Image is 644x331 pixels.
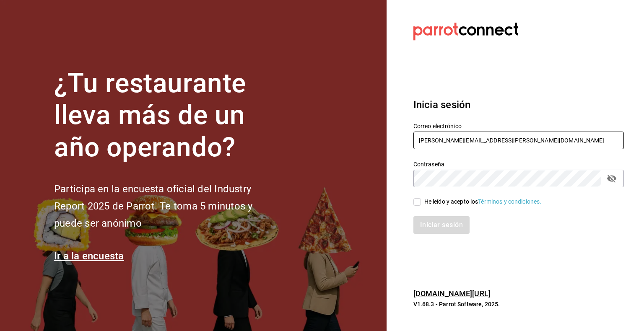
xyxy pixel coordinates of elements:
[413,123,624,129] label: Correo electrónico
[413,161,624,167] label: Contraseña
[413,300,624,308] p: V1.68.3 - Parrot Software, 2025.
[605,171,619,186] button: passwordField
[413,97,624,112] h3: Inicia sesión
[54,67,280,164] h1: ¿Tu restaurante lleva más de un año operando?
[424,197,542,206] div: He leído y acepto los
[54,181,280,232] h2: Participa en la encuesta oficial del Industry Report 2025 de Parrot. Te toma 5 minutos y puede se...
[413,289,491,298] a: [DOMAIN_NAME][URL]
[54,250,124,262] a: Ir a la encuesta
[478,198,541,205] a: Términos y condiciones.
[413,132,624,149] input: Ingresa tu correo electrónico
